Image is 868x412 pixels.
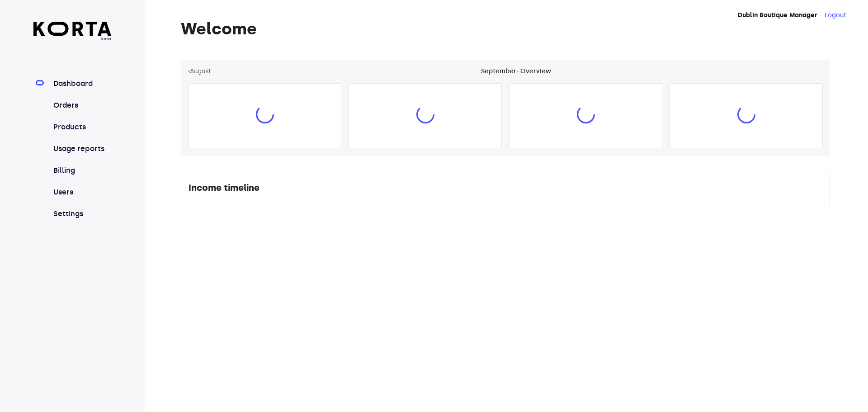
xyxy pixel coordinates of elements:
[33,36,112,42] span: beta
[52,143,112,154] a: Usage reports
[33,22,112,36] img: Korta
[738,11,817,19] strong: Dublin Boutique Manager
[52,208,112,219] a: Settings
[52,100,112,111] a: Orders
[188,67,211,76] button: ‹August
[52,122,112,133] a: Products
[181,20,830,38] h1: Welcome
[52,187,112,198] a: Users
[481,67,551,76] div: September - Overview
[52,78,112,89] a: Dashboard
[825,11,846,20] button: Logout
[52,165,112,176] a: Billing
[33,22,112,42] a: beta
[189,181,822,198] div: Income timeline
